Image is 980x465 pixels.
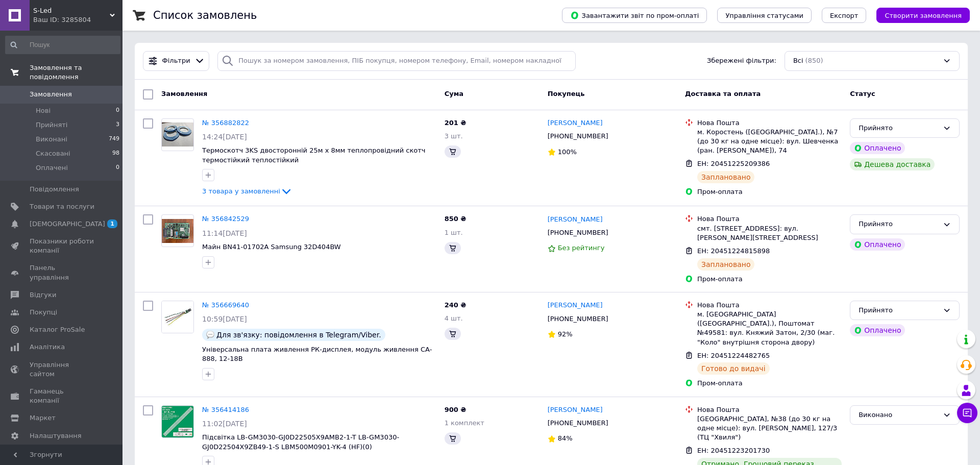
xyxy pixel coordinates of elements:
[445,301,467,309] span: 240 ₴
[162,56,190,66] span: Фільтри
[859,410,939,421] div: Виконано
[112,149,119,158] span: 98
[850,142,905,154] div: Оплачено
[33,15,122,25] div: Ваш ID: 3285804
[116,106,119,115] span: 0
[5,36,120,54] input: Пошук
[546,312,610,326] div: [PHONE_NUMBER]
[30,202,94,211] span: Товари та послуги
[725,12,803,19] span: Управління статусами
[30,413,56,423] span: Маркет
[162,123,193,146] img: Фото товару
[161,301,194,333] a: Фото товару
[30,325,85,334] span: Каталог ProSale
[697,258,755,271] div: Заплановано
[36,120,67,130] span: Прийняті
[202,146,426,164] a: Термоскотч 3KS двосторонній 25м х 8мм теплопровідний скотч термостійкий теплостійкий
[202,315,247,323] span: 10:59[DATE]
[957,403,977,423] button: Чат з покупцем
[885,12,962,19] span: Створити замовлення
[685,90,761,97] span: Доставка та оплата
[202,187,280,195] span: 3 товара у замовленні
[697,301,842,310] div: Нова Пошта
[161,405,194,438] a: Фото товару
[717,8,812,23] button: Управління статусами
[697,275,842,284] div: Пром-оплата
[697,224,842,242] div: смт. [STREET_ADDRESS]: вул. [PERSON_NAME][STREET_ADDRESS]
[116,163,119,173] span: 0
[30,431,82,440] span: Налаштування
[30,308,57,317] span: Покупці
[445,314,463,322] span: 4 шт.
[548,405,603,415] a: [PERSON_NAME]
[859,305,939,316] div: Прийнято
[850,324,905,336] div: Оплачено
[161,90,207,97] span: Замовлення
[161,118,194,151] a: Фото товару
[107,219,117,228] span: 1
[859,219,939,230] div: Прийнято
[202,119,249,127] a: № 356882822
[697,247,770,255] span: ЕН: 20451224815898
[202,133,247,141] span: 14:24[DATE]
[202,243,341,251] span: Майн BN41-01702A Samsung 32D404BW
[558,330,573,338] span: 92%
[206,331,214,339] img: :speech_balloon:
[822,8,867,23] button: Експорт
[697,160,770,167] span: ЕН: 20451225209386
[697,214,842,224] div: Нова Пошта
[202,301,249,309] a: № 356669640
[793,56,803,66] span: Всі
[707,56,776,66] span: Збережені фільтри:
[445,406,467,413] span: 900 ₴
[216,331,381,339] span: Для зв'язку: повідомлення в Telegram/Viber.
[548,215,603,225] a: [PERSON_NAME]
[859,123,939,134] div: Прийнято
[697,171,755,183] div: Заплановано
[697,379,842,388] div: Пром-оплата
[546,417,610,430] div: [PHONE_NUMBER]
[697,187,842,197] div: Пром-оплата
[850,90,875,97] span: Статус
[850,238,905,251] div: Оплачено
[546,130,610,143] div: [PHONE_NUMBER]
[30,237,94,255] span: Показники роботи компанії
[30,63,122,82] span: Замовлення та повідомлення
[30,387,94,405] span: Гаманець компанії
[161,214,194,247] a: Фото товару
[445,119,467,127] span: 201 ₴
[116,120,119,130] span: 3
[697,118,842,128] div: Нова Пошта
[697,447,770,454] span: ЕН: 20451223201730
[33,6,110,15] span: S-Led
[202,229,247,237] span: 11:14[DATE]
[697,362,770,375] div: Готово до видачі
[202,433,399,451] a: Підсвітка LB-GM3030-GJ0D22505X9AMB2-1-T LB-GM3030-GJ0D22504X9ZB49-1-S LBM500M0901-YK-4 (HF)(0)
[445,419,484,427] span: 1 комплект
[30,263,94,282] span: Панель управління
[162,406,193,437] img: Фото товару
[30,360,94,379] span: Управління сайтом
[162,219,193,243] img: Фото товару
[548,90,585,97] span: Покупець
[866,11,970,19] a: Створити замовлення
[570,11,699,20] span: Завантажити звіт по пром-оплаті
[445,229,463,236] span: 1 шт.
[30,219,105,229] span: [DEMOGRAPHIC_DATA]
[30,342,65,352] span: Аналітика
[36,163,68,173] span: Оплачені
[202,346,432,363] a: Універсальна плата живлення РК-дисплея, модуль живлення CA-888, 12-18В
[202,215,249,223] a: № 356842529
[36,106,51,115] span: Нові
[36,149,70,158] span: Скасовані
[558,148,577,156] span: 100%
[697,414,842,443] div: [GEOGRAPHIC_DATA], №38 (до 30 кг на одне місце): вул. [PERSON_NAME], 127/3 (ТЦ "Хвиля")
[830,12,859,19] span: Експорт
[850,158,935,170] div: Дешева доставка
[697,310,842,347] div: м. [GEOGRAPHIC_DATA] ([GEOGRAPHIC_DATA].), Поштомат №49581: вул. Княжий Затон, 2/30 (маг. "Коло" ...
[548,301,603,310] a: [PERSON_NAME]
[202,406,249,413] a: № 356414186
